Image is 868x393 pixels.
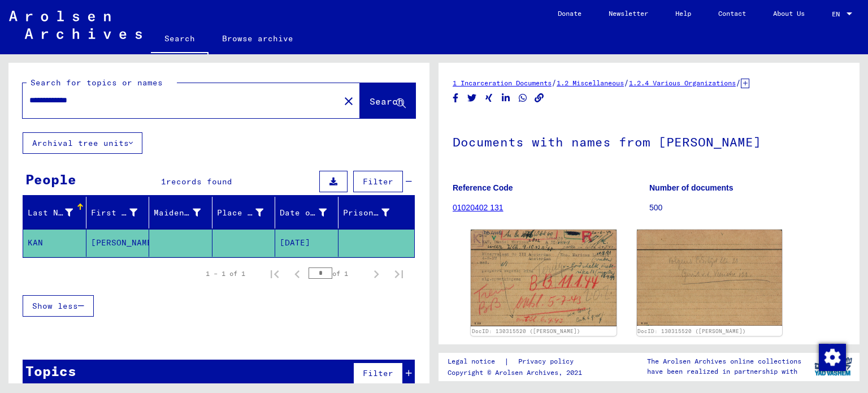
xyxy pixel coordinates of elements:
[450,91,462,105] button: Share on Facebook
[360,83,415,118] button: Search
[91,207,138,219] div: First Name
[343,204,404,222] div: Prisoner #
[365,262,388,285] button: Next page
[466,91,478,105] button: Share on Twitter
[337,89,360,112] button: Clear
[28,207,73,219] div: Last Name
[472,328,580,334] a: DocID: 130315520 ([PERSON_NAME])
[86,197,150,228] mat-header-cell: First Name
[649,183,734,192] b: Number of documents
[280,207,327,219] div: Date of Birth
[471,230,617,326] img: 001.jpg
[819,344,846,371] img: Change consent
[23,197,86,228] mat-header-cell: Last Name
[217,204,278,222] div: Place of Birth
[154,207,201,219] div: Maiden Name
[557,79,624,87] a: 1.2 Miscellaneous
[353,171,403,192] button: Filter
[151,25,209,54] a: Search
[206,269,245,279] div: 1 – 1 of 1
[275,229,338,257] mat-cell: [DATE]
[647,366,801,377] p: have been realized in partnership with
[363,368,393,378] span: Filter
[533,91,545,105] button: Copy link
[647,356,801,366] p: The Arolsen Archives online collections
[23,132,142,154] button: Archival tree units
[448,356,587,368] div: |
[637,328,746,334] a: DocID: 130315520 ([PERSON_NAME])
[363,176,393,187] span: Filter
[818,343,845,370] div: Change consent
[483,91,495,105] button: Share on Xing
[832,10,844,18] span: EN
[91,204,152,222] div: First Name
[309,268,365,279] div: of 1
[448,356,504,368] a: Legal notice
[286,262,309,285] button: Previous page
[343,207,390,219] div: Prisoner #
[154,204,215,222] div: Maiden Name
[161,176,166,187] span: 1
[353,362,403,384] button: Filter
[448,368,587,378] p: Copyright © Arolsen Archives, 2021
[500,91,512,105] button: Share on LinkedIn
[453,183,513,192] b: Reference Code
[629,79,736,87] a: 1.2.4 Various Organizations
[812,352,854,381] img: yv_logo.png
[25,361,76,381] div: Topics
[453,203,504,212] a: 01020402 131
[32,301,78,311] span: Show less
[370,96,403,107] span: Search
[263,262,286,285] button: First page
[453,116,845,166] h1: Documents with names from [PERSON_NAME]
[28,204,87,222] div: Last Name
[649,202,845,214] p: 500
[149,197,212,228] mat-header-cell: Maiden Name
[212,197,276,228] mat-header-cell: Place of Birth
[552,77,557,88] span: /
[624,77,629,88] span: /
[517,91,529,105] button: Share on WhatsApp
[388,262,410,285] button: Last page
[25,169,76,189] div: People
[338,197,415,228] mat-header-cell: Prisoner #
[23,229,86,257] mat-cell: KAN
[31,77,163,88] mat-label: Search for topics or names
[280,204,341,222] div: Date of Birth
[509,356,587,368] a: Privacy policy
[209,25,307,52] a: Browse archive
[166,176,232,187] span: records found
[217,207,264,219] div: Place of Birth
[23,295,94,317] button: Show less
[453,79,552,87] a: 1 Incarceration Documents
[736,77,741,88] span: /
[9,11,142,39] img: Arolsen_neg.svg
[637,230,783,326] img: 002.jpg
[275,197,338,228] mat-header-cell: Date of Birth
[342,94,355,108] mat-icon: close
[86,229,150,257] mat-cell: [PERSON_NAME]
